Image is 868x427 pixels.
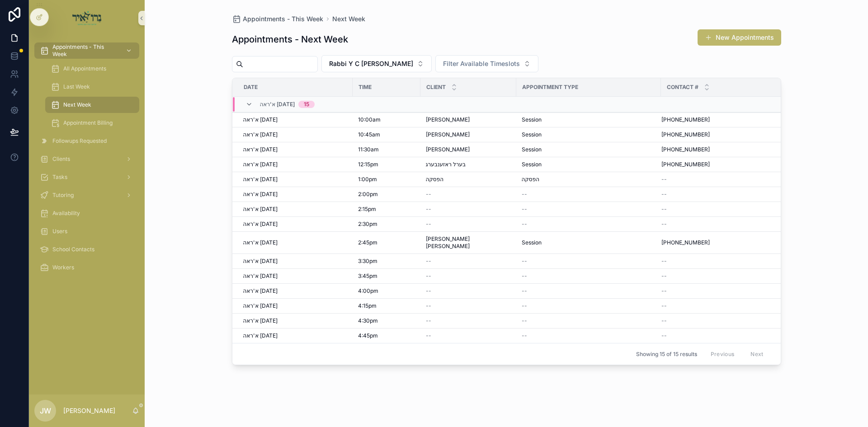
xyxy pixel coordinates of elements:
[661,317,667,324] span: --
[661,272,667,280] span: --
[40,405,51,416] span: JW
[661,191,786,198] a: --
[426,317,431,324] span: --
[661,161,710,168] span: [PHONE_NUMBER]
[358,239,377,246] span: 2:45pm
[63,83,90,90] span: Last Week
[426,221,431,228] span: --
[45,97,139,113] a: Next Week
[661,176,786,183] a: --
[522,332,656,339] a: --
[661,206,667,213] span: --
[243,287,347,295] a: א'ראה [DATE]
[243,191,278,198] span: א'ראה [DATE]
[243,302,347,310] a: א'ראה [DATE]
[243,191,347,198] a: א'ראה [DATE]
[63,119,113,127] span: Appointment Billing
[243,116,278,123] span: א'ראה [DATE]
[358,146,379,153] span: 11:30am
[426,146,511,153] a: [PERSON_NAME]
[358,161,415,168] a: 12:15pm
[243,176,347,183] a: א'ראה [DATE]
[426,191,431,198] span: --
[661,191,667,198] span: --
[45,115,139,131] a: Appointment Billing
[52,264,74,271] span: Workers
[426,272,431,280] span: --
[661,239,710,246] span: [PHONE_NUMBER]
[52,155,70,163] span: Clients
[661,116,710,123] span: [PHONE_NUMBER]
[661,116,786,123] a: [PHONE_NUMBER]
[243,272,278,280] span: א'ראה [DATE]
[661,131,710,138] span: [PHONE_NUMBER]
[52,210,80,217] span: Availability
[358,221,415,228] a: 2:30pm
[358,191,415,198] a: 2:00pm
[243,317,278,324] span: א'ראה [DATE]
[426,235,511,250] a: [PERSON_NAME] [PERSON_NAME]
[698,29,781,46] button: New Appointments
[522,116,542,123] span: Session
[358,239,415,246] a: 2:45pm
[243,221,278,228] span: א'ראה [DATE]
[426,317,511,324] a: --
[522,302,527,310] span: --
[426,258,431,265] span: --
[522,191,656,198] a: --
[358,161,378,168] span: 12:15pm
[243,146,347,153] a: א'ראה [DATE]
[358,272,377,280] span: 3:45pm
[358,146,415,153] a: 11:30am
[661,221,667,228] span: --
[52,228,67,235] span: Users
[426,191,511,198] a: --
[661,146,710,153] span: [PHONE_NUMBER]
[426,332,511,339] a: --
[243,146,278,153] span: א'ראה [DATE]
[522,161,542,168] span: Session
[358,221,377,228] span: 2:30pm
[232,33,348,46] h1: Appointments - Next Week
[426,116,511,123] a: [PERSON_NAME]
[45,61,139,77] a: All Appointments
[34,169,139,185] a: Tasks
[426,258,511,265] a: --
[426,131,511,138] a: [PERSON_NAME]
[522,161,656,168] a: Session
[522,176,656,183] a: הפסקה
[426,272,511,280] a: --
[243,206,347,213] a: א'ראה [DATE]
[661,272,786,280] a: --
[661,146,786,153] a: [PHONE_NUMBER]
[426,206,511,213] a: --
[332,14,365,23] span: Next Week
[243,221,347,228] a: א'ראה [DATE]
[45,79,139,95] a: Last Week
[52,246,94,253] span: School Contacts
[34,187,139,203] a: Tutoring
[358,258,377,265] span: 3:30pm
[52,174,67,181] span: Tasks
[34,241,139,258] a: School Contacts
[243,239,347,246] a: א'ראה [DATE]
[63,65,106,72] span: All Appointments
[522,146,542,153] span: Session
[260,101,295,108] span: א'ראה [DATE]
[358,317,415,324] a: 4:30pm
[426,161,466,168] span: בערל ראזענבערג
[358,191,378,198] span: 2:00pm
[34,223,139,239] a: Users
[244,84,258,91] span: Date
[243,258,278,265] span: א'ראה [DATE]
[329,59,413,68] span: Rabbi Y C [PERSON_NAME]
[243,332,278,339] span: א'ראה [DATE]
[358,206,376,213] span: 2:15pm
[426,332,431,339] span: --
[243,161,278,168] span: א'ראה [DATE]
[522,287,527,295] span: --
[358,116,415,123] a: 10:00am
[34,259,139,276] a: Workers
[243,176,278,183] span: א'ראה [DATE]
[522,84,578,91] span: Appointment Type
